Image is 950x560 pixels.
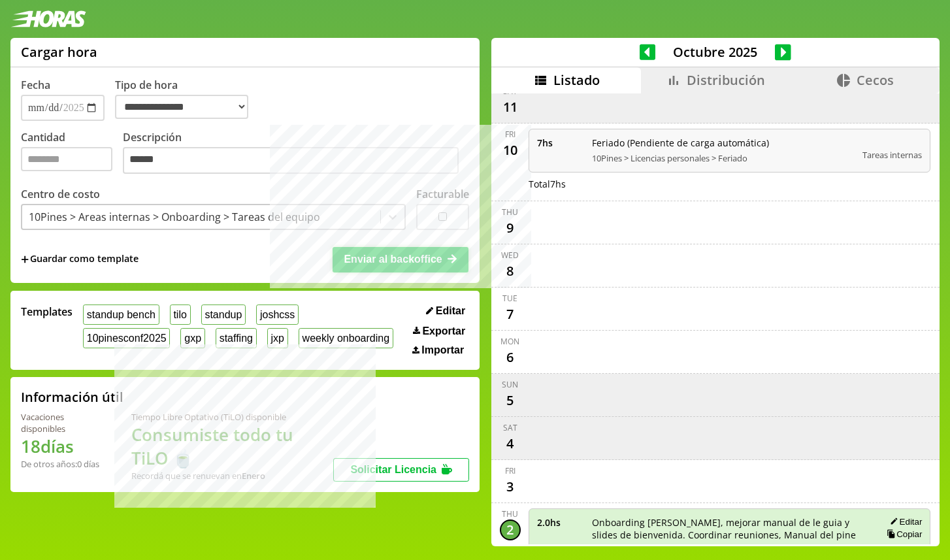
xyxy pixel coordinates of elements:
button: Editar [422,305,469,318]
span: Octubre 2025 [655,43,775,61]
label: Tipo de hora [115,78,259,121]
span: Distribución [687,71,765,89]
button: Enviar al backoffice [333,247,468,272]
div: Thu [502,206,518,218]
div: Thu [502,508,518,519]
button: weekly onboarding [299,328,393,348]
input: Cantidad [21,147,112,171]
div: 6 [500,347,521,368]
div: Fri [505,465,516,476]
div: 10Pines > Areas internas > Onboarding > Tareas del equipo [29,210,320,224]
label: Cantidad [21,130,123,178]
div: Sat [503,422,517,433]
div: 11 [500,97,521,118]
span: 10Pines > Licencias personales > Feriado [592,152,854,164]
button: 10pinesconf2025 [83,328,170,348]
button: Exportar [409,325,469,338]
button: staffing [216,328,257,348]
button: Copiar [883,529,922,540]
div: Total 7 hs [529,178,931,190]
div: Mon [500,336,519,347]
label: Facturable [416,187,469,201]
div: Recordá que se renuevan en [131,470,333,482]
span: 2.0 hs [537,516,583,529]
span: Cecos [857,71,894,89]
h2: Información útil [21,388,123,406]
span: 7 hs [537,137,583,149]
button: tilo [170,305,191,325]
div: De otros años: 0 días [21,458,100,470]
button: gxp [180,328,205,348]
label: Fecha [21,78,50,92]
div: Tiempo Libre Optativo (TiLO) disponible [131,411,333,423]
div: 9 [500,218,521,239]
span: + [21,252,29,267]
span: Onboarding [PERSON_NAME], mejorar manual de le guia y slides de bienvenida. Coordinar reuniones, ... [592,516,868,553]
div: 8 [500,261,521,282]
h1: 18 días [21,435,100,458]
button: jxp [267,328,288,348]
button: joshcss [256,305,299,325]
button: Editar [886,516,922,527]
img: logotipo [10,10,86,27]
div: Fri [505,129,516,140]
div: Sun [502,379,518,390]
span: Templates [21,305,73,319]
span: Importar [421,344,464,356]
div: 5 [500,390,521,411]
div: scrollable content [491,93,940,544]
div: Wed [501,250,519,261]
button: standup [201,305,246,325]
label: Descripción [123,130,469,178]
div: 2 [500,519,521,540]
span: +Guardar como template [21,252,139,267]
span: Solicitar Licencia [350,464,436,475]
h1: Cargar hora [21,43,97,61]
b: Enero [242,470,265,482]
button: standup bench [83,305,159,325]
label: Centro de costo [21,187,100,201]
h1: Consumiste todo tu TiLO 🍵 [131,423,333,470]
span: Enviar al backoffice [344,254,442,265]
div: Vacaciones disponibles [21,411,100,435]
div: 7 [500,304,521,325]
span: Feriado (Pendiente de carga automática) [592,137,854,149]
select: Tipo de hora [115,95,248,119]
button: Solicitar Licencia [333,458,469,482]
span: Editar [436,305,465,317]
span: Tareas internas [862,149,922,161]
textarea: Descripción [123,147,459,174]
div: 4 [500,433,521,454]
div: 10 [500,140,521,161]
span: Listado [553,71,600,89]
div: Tue [502,293,517,304]
div: 3 [500,476,521,497]
span: Exportar [422,325,465,337]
